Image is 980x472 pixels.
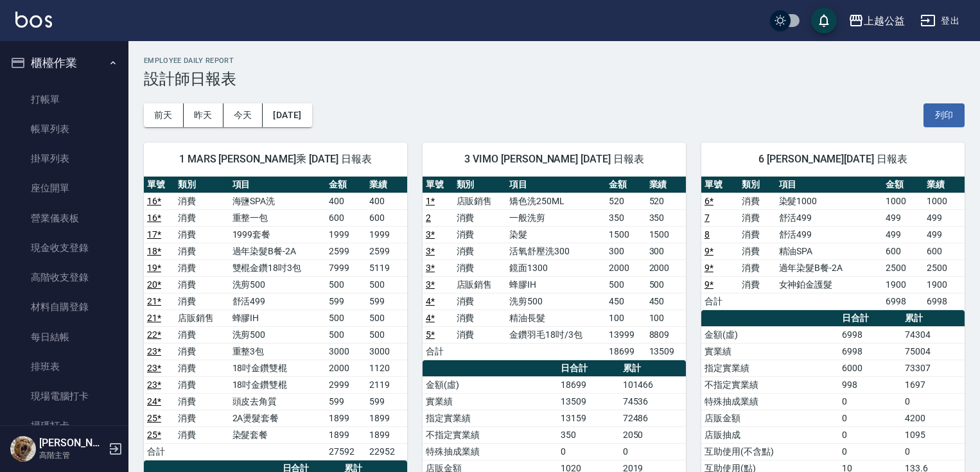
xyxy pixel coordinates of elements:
td: 頭皮去角質 [229,393,326,410]
a: 現場電腦打卡 [5,381,123,411]
button: 櫃檯作業 [5,46,123,80]
td: 18吋金鑽雙棍 [229,376,326,393]
td: 5119 [366,259,407,276]
td: 消費 [739,226,776,243]
td: 2A燙髮套餐 [229,410,326,426]
td: 13509 [646,343,686,360]
td: 消費 [175,293,229,310]
td: 指定實業績 [423,410,558,426]
th: 項目 [506,177,606,193]
td: 74304 [902,326,965,343]
td: 金額(虛) [701,326,839,343]
td: 矯色洗250ML [506,193,606,209]
a: 座位開單 [5,173,123,203]
td: 6998 [923,293,965,310]
td: 特殊抽成業績 [423,443,558,460]
td: 1999 [326,226,367,243]
th: 類別 [739,177,776,193]
td: 店販銷售 [453,193,507,209]
td: 合計 [423,343,453,360]
td: 消費 [175,259,229,276]
td: 101466 [620,376,686,393]
td: 消費 [739,209,776,226]
td: 13999 [606,326,645,343]
th: 日合計 [557,360,619,377]
td: 100 [606,310,645,326]
td: 6000 [839,360,902,376]
td: 不指定實業績 [701,376,839,393]
td: 海鹽SPA洗 [229,193,326,209]
td: 2500 [882,259,923,276]
td: 998 [839,376,902,393]
td: 75004 [902,343,965,360]
td: 1697 [902,376,965,393]
a: 營業儀表板 [5,204,123,233]
td: 消費 [739,276,776,293]
td: 73307 [902,360,965,376]
a: 材料自購登錄 [5,292,123,322]
td: 0 [839,393,902,410]
td: 消費 [175,393,229,410]
td: 1095 [902,426,965,443]
td: 13159 [557,410,619,426]
th: 金額 [606,177,645,193]
td: 0 [557,443,619,460]
span: 3 VIMO [PERSON_NAME] [DATE] 日報表 [438,153,670,166]
td: 消費 [453,326,507,343]
a: 每日結帳 [5,322,123,352]
td: 店販抽成 [701,426,839,443]
td: 消費 [453,226,507,243]
td: 蜂膠IH [506,276,606,293]
th: 業績 [646,177,686,193]
td: 蜂膠IH [229,310,326,326]
td: 500 [326,276,367,293]
td: 74536 [620,393,686,410]
span: 6 [PERSON_NAME][DATE] 日報表 [717,153,949,166]
div: 上越公益 [864,13,905,29]
table: a dense table [144,177,407,460]
td: 1000 [882,193,923,209]
td: 2000 [646,259,686,276]
td: 消費 [175,209,229,226]
p: 高階主管 [39,450,105,461]
td: 1899 [366,426,407,443]
button: 前天 [144,103,184,127]
td: 消費 [175,426,229,443]
td: 500 [326,326,367,343]
td: 350 [646,209,686,226]
td: 精油SPA [776,243,883,259]
td: 2500 [923,259,965,276]
td: 13509 [557,393,619,410]
td: 1999 [366,226,407,243]
th: 類別 [175,177,229,193]
th: 類別 [453,177,507,193]
td: 實業績 [423,393,558,410]
td: 1900 [882,276,923,293]
a: 排班表 [5,352,123,381]
td: 4200 [902,410,965,426]
td: 499 [882,209,923,226]
td: 消費 [739,259,776,276]
th: 金額 [882,177,923,193]
td: 1500 [646,226,686,243]
td: 500 [366,326,407,343]
td: 消費 [175,343,229,360]
td: 消費 [453,310,507,326]
td: 18吋金鑽雙棍 [229,360,326,376]
td: 2050 [620,426,686,443]
a: 掛單列表 [5,144,123,173]
td: 消費 [175,243,229,259]
td: 2599 [366,243,407,259]
button: 昨天 [184,103,223,127]
th: 項目 [776,177,883,193]
td: 22952 [366,443,407,460]
td: 300 [606,243,645,259]
a: 高階收支登錄 [5,263,123,292]
td: 6998 [882,293,923,310]
td: 消費 [453,243,507,259]
td: 1500 [606,226,645,243]
td: 洗剪500 [506,293,606,310]
td: 洗剪500 [229,326,326,343]
td: 過年染髮B餐-2A [776,259,883,276]
a: 2 [426,213,431,223]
